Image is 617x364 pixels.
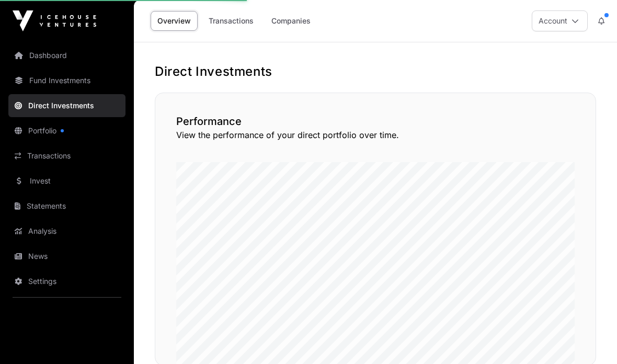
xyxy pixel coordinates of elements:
[8,195,125,218] a: Statements
[8,94,125,117] a: Direct Investments
[151,11,198,31] a: Overview
[8,220,125,243] a: Analysis
[8,44,125,67] a: Dashboard
[8,169,125,192] a: Invest
[8,144,125,167] a: Transactions
[532,10,588,31] button: Account
[176,114,575,129] h2: Performance
[265,11,317,31] a: Companies
[8,69,125,92] a: Fund Investments
[202,11,260,31] a: Transactions
[8,270,125,293] a: Settings
[565,314,617,364] iframe: Chat Widget
[176,129,575,141] p: View the performance of your direct portfolio over time.
[155,63,596,80] h1: Direct Investments
[8,119,125,142] a: Portfolio
[8,245,125,268] a: News
[13,10,96,31] img: Icehouse Ventures Logo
